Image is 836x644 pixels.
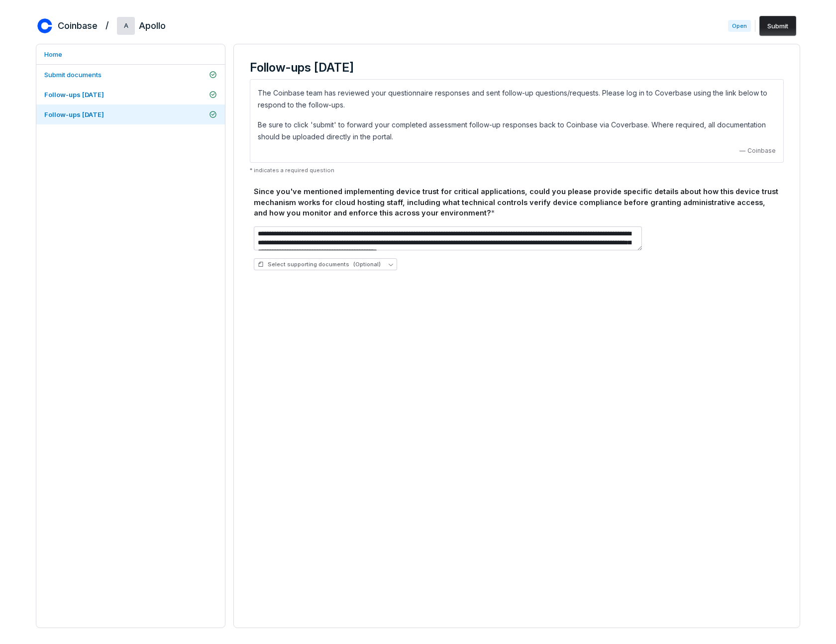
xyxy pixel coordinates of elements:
[58,19,98,32] h2: Coinbase
[739,147,745,155] span: —
[250,167,784,174] p: * indicates a required question
[36,65,225,85] a: Submit documents
[139,19,166,32] h2: Apollo
[747,147,776,155] span: Coinbase
[258,261,381,268] span: Select supporting documents
[105,17,109,32] h2: /
[250,60,784,75] h3: Follow-ups [DATE]
[258,119,776,143] p: Be sure to click 'submit' to forward your completed assessment follow-up responses back to Coinba...
[353,261,381,268] span: (Optional)
[44,110,104,118] span: Follow-ups [DATE]
[44,91,104,99] span: Follow-ups [DATE]
[36,85,225,105] a: Follow-ups [DATE]
[759,16,796,36] button: Submit
[36,44,225,64] a: Home
[44,71,102,79] span: Submit documents
[254,186,780,218] div: Since you've mentioned implementing device trust for critical applications, could you please prov...
[36,105,225,124] a: Follow-ups [DATE]
[728,20,751,32] span: Open
[258,87,776,111] p: The Coinbase team has reviewed your questionnaire responses and sent follow-up questions/requests...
